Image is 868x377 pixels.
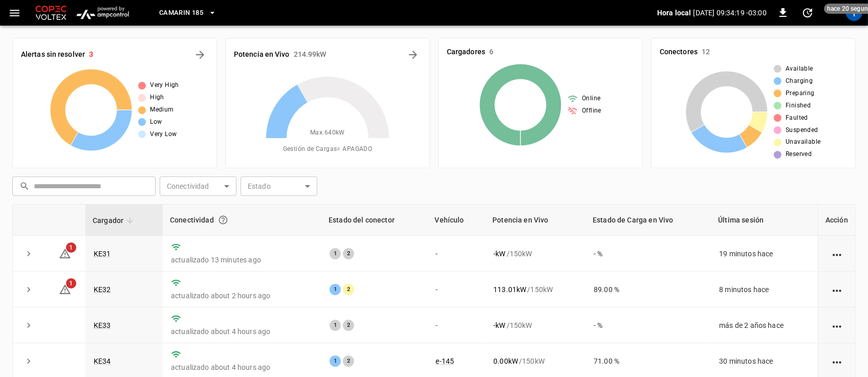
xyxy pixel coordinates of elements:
[831,284,843,295] div: action cell options
[818,205,855,236] th: Acción
[294,49,327,60] h6: 214.99 kW
[59,284,71,293] a: 1
[66,278,76,289] span: 1
[93,214,137,227] span: Cargador
[150,117,162,127] span: Low
[59,249,71,257] a: 1
[343,284,354,295] div: 2
[786,76,813,86] span: Charging
[150,129,177,140] span: Very Low
[330,320,341,331] div: 1
[711,307,818,343] td: más de 2 años hace
[21,49,85,60] h6: Alertas sin resolver
[711,205,818,236] th: Última sesión
[831,249,843,259] div: action cell options
[493,320,505,330] p: - kW
[799,5,816,21] button: set refresh interval
[711,236,818,272] td: 19 minutos hace
[493,249,577,259] div: / 150 kW
[150,105,173,115] span: Medium
[171,255,313,265] p: actualizado 13 minutes ago
[428,205,486,236] th: Vehículo
[447,47,485,58] h6: Cargadores
[21,353,36,369] button: expand row
[493,320,577,330] div: / 150 kW
[21,282,36,297] button: expand row
[94,250,111,258] a: KE31
[171,362,313,372] p: actualizado about 4 hours ago
[150,93,164,103] span: High
[786,149,812,160] span: Reserved
[33,3,69,23] img: Customer Logo
[436,357,454,365] a: e-145
[89,49,93,60] h6: 3
[405,47,421,63] button: Energy Overview
[493,356,577,366] div: / 150 kW
[585,307,711,343] td: - %
[786,125,818,136] span: Suspended
[428,236,486,272] td: -
[786,101,811,111] span: Finished
[171,326,313,337] p: actualizado about 4 hours ago
[310,128,345,138] span: Max. 640 kW
[283,144,372,154] span: Gestión de Cargas = APAGADO
[94,321,111,329] a: KE33
[657,8,691,18] p: Hora local
[21,246,36,261] button: expand row
[693,8,767,18] p: [DATE] 09:34:19 -03:00
[343,320,354,331] div: 2
[159,7,203,19] span: Camarin 185
[485,205,585,236] th: Potencia en Vivo
[171,291,313,301] p: actualizado about 2 hours ago
[428,272,486,307] td: -
[786,113,808,123] span: Faulted
[786,88,815,99] span: Preparing
[73,3,133,23] img: ampcontrol.io logo
[150,80,179,91] span: Very High
[786,64,813,74] span: Available
[786,137,820,147] span: Unavailable
[94,285,111,294] a: KE32
[493,284,577,295] div: / 150 kW
[330,356,341,367] div: 1
[321,205,427,236] th: Estado del conector
[330,284,341,295] div: 1
[660,47,698,58] h6: Conectores
[489,47,493,58] h6: 6
[66,242,76,253] span: 1
[21,318,36,333] button: expand row
[582,106,601,116] span: Offline
[585,236,711,272] td: - %
[493,284,526,295] p: 113.01 kW
[831,320,843,330] div: action cell options
[343,356,354,367] div: 2
[831,356,843,366] div: action cell options
[702,47,710,58] h6: 12
[585,272,711,307] td: 89.00 %
[493,249,505,259] p: - kW
[428,307,486,343] td: -
[711,272,818,307] td: 8 minutos hace
[94,357,111,365] a: KE34
[170,211,314,229] div: Conectividad
[582,94,600,104] span: Online
[585,205,711,236] th: Estado de Carga en Vivo
[330,248,341,259] div: 1
[343,248,354,259] div: 2
[192,47,208,63] button: All Alerts
[234,49,290,60] h6: Potencia en Vivo
[493,356,518,366] p: 0.00 kW
[214,211,232,229] button: Conexión entre el cargador y nuestro software.
[155,3,221,23] button: Camarin 185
